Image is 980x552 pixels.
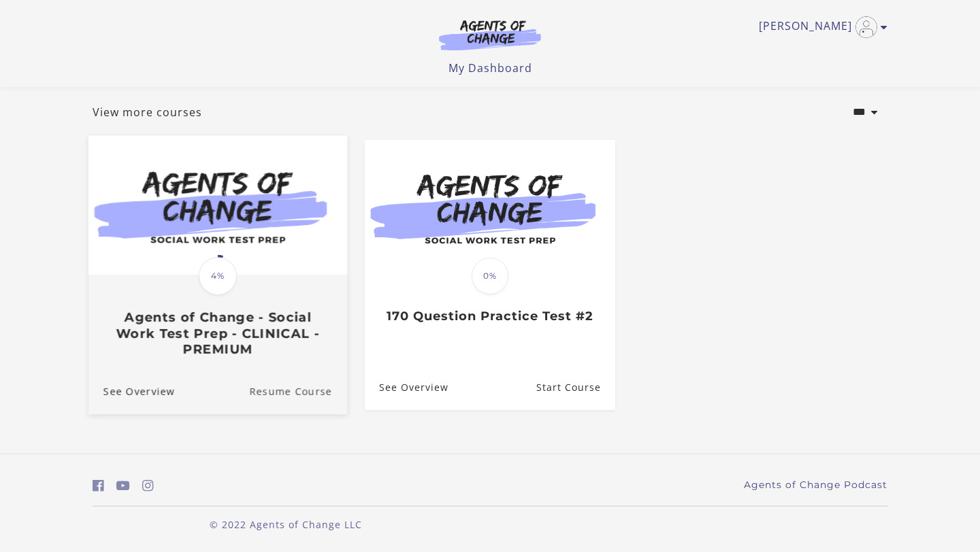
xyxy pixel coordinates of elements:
a: https://www.instagram.com/agentsofchangeprep/ (Open in a new window) [142,476,154,496]
img: Agents of Change Logo [425,19,555,50]
a: My Dashboard [448,61,532,75]
a: Agents of Change Podcast [744,478,887,492]
a: 170 Question Practice Test #2: Resume Course [536,366,615,410]
a: Agents of Change - Social Work Test Prep - CLINICAL - PREMIUM: See Overview [88,368,175,414]
i: https://www.youtube.com/c/AgentsofChangeTestPrepbyMeaganMitchell (Open in a new window) [116,479,130,492]
a: View more courses [93,104,202,120]
a: 170 Question Practice Test #2: See Overview [365,366,448,410]
a: Agents of Change - Social Work Test Prep - CLINICAL - PREMIUM: Resume Course [249,368,347,414]
i: https://www.instagram.com/agentsofchangeprep/ (Open in a new window) [142,479,154,492]
span: 0% [472,258,508,294]
p: © 2022 Agents of Change LLC [93,517,479,532]
h3: Agents of Change - Social Work Test Prep - CLINICAL - PREMIUM [103,310,332,358]
span: 4% [199,257,237,295]
a: https://www.youtube.com/c/AgentsofChangeTestPrepbyMeaganMitchell (Open in a new window) [116,476,130,496]
a: Toggle menu [759,16,881,38]
h3: 170 Question Practice Test #2 [379,309,600,324]
i: https://www.facebook.com/groups/aswbtestprep (Open in a new window) [93,479,104,492]
a: https://www.facebook.com/groups/aswbtestprep (Open in a new window) [93,476,104,496]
